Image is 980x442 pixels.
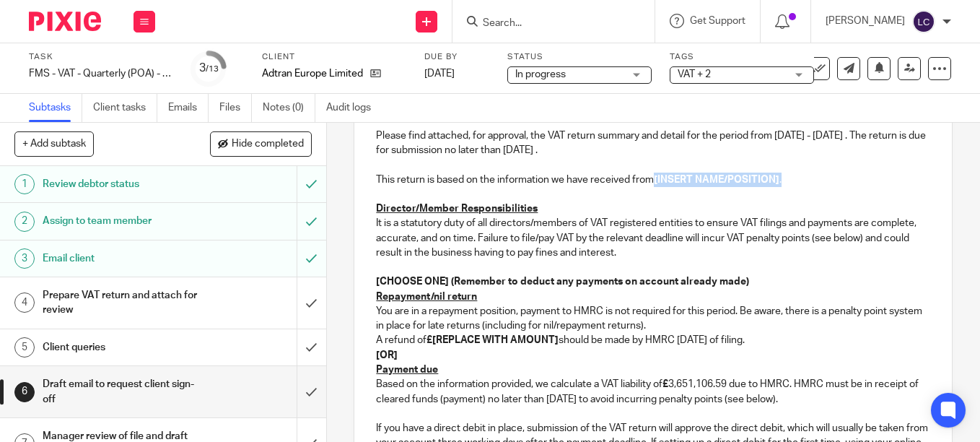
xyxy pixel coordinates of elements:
div: 3 [14,248,35,269]
h1: Client queries [43,337,202,358]
h1: Assign to team member [43,210,202,232]
button: + Add subtask [14,131,94,156]
h1: Draft email to request client sign-off [43,373,202,410]
div: 2 [14,212,35,232]
strong: £[REPLACE WITH AMOUNT] [426,335,559,345]
u: Repayment/nil return [376,292,477,302]
div: 4 [14,292,35,313]
h1: Review debtor status [43,173,202,195]
p: A refund of should be made by HMRC [DATE] of filing. [376,333,930,347]
p: [PERSON_NAME] [826,14,905,28]
a: Client tasks [93,94,157,122]
p: Based on the information provided, we calculate a VAT liability of 3,651,106.59 due to HMRC. HMRC... [376,377,930,407]
a: Subtasks [29,94,82,122]
a: Emails [168,94,209,122]
div: 1 [14,174,35,194]
label: Due by [424,51,489,63]
div: 6 [14,382,35,402]
div: FMS - VAT - Quarterly (POA) - [DATE] - [DATE] [29,66,173,81]
a: Notes (0) [263,94,315,122]
strong: £ [662,379,668,389]
label: Client [262,51,406,63]
a: Files [219,94,252,122]
strong: [OR] [376,350,398,360]
small: /13 [206,65,219,73]
img: svg%3E [912,10,935,33]
p: You are in a repayment position, payment to HMRC is not required for this period. Be aware, there... [376,304,930,334]
p: Please find attached, for approval, the VAT return summary and detail for the period from [DATE] ... [376,129,930,158]
strong: [CHOOSE ONE] (Remember to deduct any payments on account already made) [376,277,749,287]
label: Tags [670,51,814,63]
p: This return is based on the information we have received from . [376,173,930,187]
span: Get Support [690,16,745,26]
img: Pixie [29,12,101,31]
button: Hide completed [210,131,312,156]
span: In progress [515,69,566,79]
div: 5 [14,337,35,357]
p: It is a statutory duty of all directors/members of VAT registered entities to ensure VAT filings ... [376,216,930,260]
span: Hide completed [232,139,304,150]
strong: [INSERT NAME/POSITION] [654,175,779,185]
p: Adtran Europe Limited [262,66,363,81]
a: Audit logs [326,94,382,122]
div: 3 [199,60,219,77]
div: FMS - VAT - Quarterly (POA) - May - July, 2025 [29,66,173,81]
span: VAT + 2 [678,69,711,79]
u: Payment due [376,365,438,375]
span: [DATE] [424,69,455,79]
u: Director/Member Responsibilities [376,204,538,214]
h1: Prepare VAT return and attach for review [43,285,202,321]
h1: Email client [43,248,202,269]
label: Status [507,51,652,63]
label: Task [29,51,173,63]
input: Search [481,17,611,30]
